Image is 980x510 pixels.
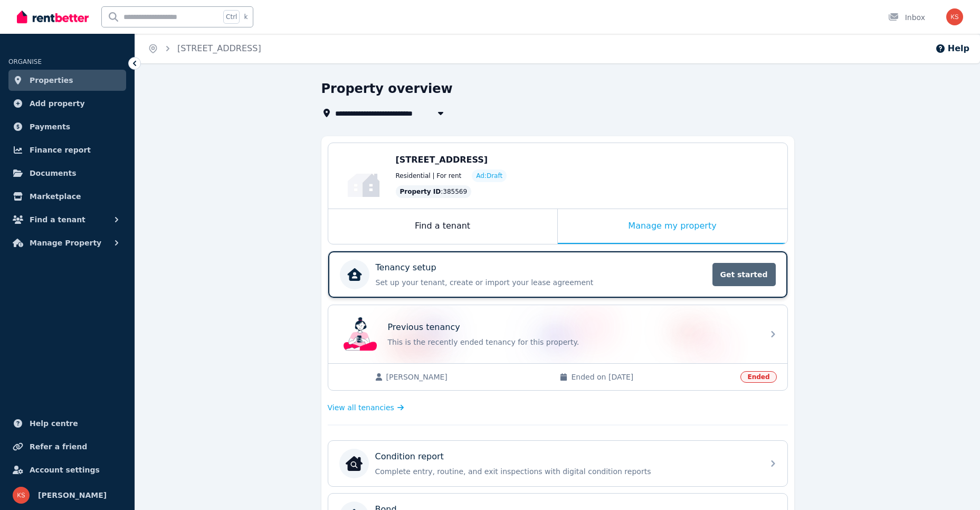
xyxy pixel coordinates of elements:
[17,9,89,25] img: RentBetter
[8,186,126,207] a: Marketplace
[328,251,787,298] a: Tenancy setupSet up your tenant, create or import your lease agreementGet started
[328,209,557,244] div: Find a tenant
[321,80,453,97] h1: Property overview
[223,10,240,24] span: Ctrl
[135,34,274,63] nav: Breadcrumb
[396,155,488,165] span: [STREET_ADDRESS]
[888,12,925,23] div: Inbox
[946,8,963,25] img: Kristin Stuber
[8,209,126,230] button: Find a tenant
[30,190,81,203] span: Marketplace
[388,337,757,347] p: This is the recently ended tenancy for this property.
[376,261,436,274] p: Tenancy setup
[712,263,776,286] span: Get started
[476,172,502,180] span: Ad: Draft
[8,93,126,114] a: Add property
[346,455,363,472] img: Condition report
[328,402,404,413] a: View all tenancies
[375,466,757,477] p: Complete entry, routine, and exit inspections with digital condition reports
[558,209,787,244] div: Manage my property
[386,372,549,382] span: [PERSON_NAME]
[8,116,126,137] a: Payments
[571,372,734,382] span: Ended on [DATE]
[30,97,85,110] span: Add property
[328,402,394,413] span: View all tenancies
[30,144,91,156] span: Finance report
[13,487,30,504] img: Kristin Stuber
[30,440,87,453] span: Refer a friend
[8,413,126,434] a: Help centre
[30,417,78,430] span: Help centre
[30,213,85,226] span: Find a tenant
[396,172,462,180] span: Residential | For rent
[8,70,126,91] a: Properties
[740,371,776,383] span: Ended
[8,139,126,160] a: Finance report
[396,185,472,198] div: : 385569
[30,237,101,249] span: Manage Property
[400,187,441,196] span: Property ID
[328,441,787,486] a: Condition reportCondition reportComplete entry, routine, and exit inspections with digital condit...
[30,167,77,180] span: Documents
[30,120,70,133] span: Payments
[344,317,377,351] img: Previous tenancy
[8,436,126,457] a: Refer a friend
[8,163,126,184] a: Documents
[244,13,248,21] span: k
[38,489,107,502] span: [PERSON_NAME]
[935,42,969,55] button: Help
[375,450,444,463] p: Condition report
[8,232,126,253] button: Manage Property
[177,43,261,53] a: [STREET_ADDRESS]
[8,459,126,480] a: Account settings
[328,305,787,363] a: Previous tenancyPrevious tenancyThis is the recently ended tenancy for this property.
[30,464,100,476] span: Account settings
[376,277,706,288] p: Set up your tenant, create or import your lease agreement
[30,74,73,87] span: Properties
[388,321,460,334] p: Previous tenancy
[8,58,42,65] span: ORGANISE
